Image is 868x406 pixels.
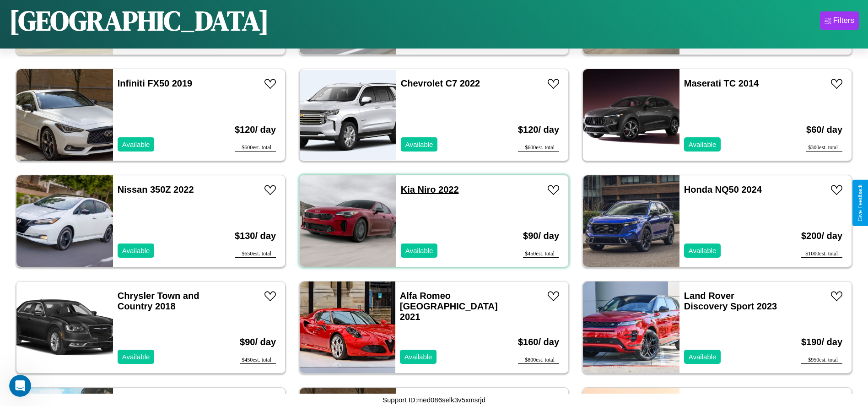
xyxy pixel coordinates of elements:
a: Kia Niro 2022 [401,184,459,195]
a: Maserati TC 2014 [684,78,759,88]
div: Filters [833,16,854,25]
h3: $ 60 / day [806,115,842,144]
p: Available [122,138,150,151]
p: Available [689,138,717,151]
p: Available [689,351,717,363]
div: $ 600 est. total [235,144,276,152]
p: Available [405,138,433,151]
a: Alfa Romeo [GEOGRAPHIC_DATA] 2021 [400,291,498,322]
div: Give Feedback [857,184,863,222]
h3: $ 190 / day [801,328,842,357]
p: Available [405,244,433,257]
a: Nissan 350Z 2022 [118,184,194,195]
p: Available [689,244,717,257]
div: $ 650 est. total [235,250,276,258]
p: Available [404,351,432,363]
a: Land Rover Discovery Sport 2023 [684,291,777,311]
p: Available [122,244,150,257]
a: Honda NQ50 2024 [684,184,762,195]
iframe: Intercom live chat [9,375,31,397]
button: Filters [820,11,859,30]
p: Available [122,351,150,363]
div: $ 450 est. total [240,357,276,364]
div: $ 600 est. total [518,144,559,152]
p: Support ID: med086selk3v5xmsrjd [383,394,485,406]
div: $ 800 est. total [518,357,559,364]
h1: [GEOGRAPHIC_DATA] [9,2,269,39]
a: Infiniti FX50 2019 [118,78,192,88]
div: $ 450 est. total [523,250,559,258]
h3: $ 200 / day [801,222,842,250]
h3: $ 90 / day [523,222,559,250]
h3: $ 120 / day [235,115,276,144]
div: $ 950 est. total [801,357,842,364]
a: Chevrolet C7 2022 [401,78,480,88]
div: $ 300 est. total [806,144,842,152]
h3: $ 90 / day [240,328,276,357]
h3: $ 160 / day [518,328,559,357]
a: Chrysler Town and Country 2018 [118,291,199,311]
h3: $ 120 / day [518,115,559,144]
h3: $ 130 / day [235,222,276,250]
div: $ 1000 est. total [801,250,842,258]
